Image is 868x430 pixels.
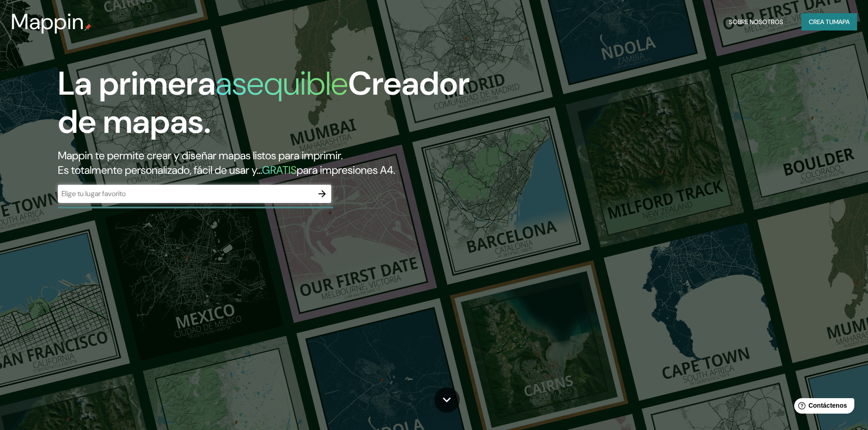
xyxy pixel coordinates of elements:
font: Sobre nosotros [729,18,783,26]
font: Es totalmente personalizado, fácil de usar y... [58,163,262,177]
font: GRATIS [262,163,297,177]
font: Mappin [11,7,84,36]
iframe: Lanzador de widgets de ayuda [787,395,858,420]
img: pin de mapeo [84,24,92,31]
input: Elige tu lugar favorito [58,188,313,199]
button: Crea tumapa [801,13,857,30]
font: Creador de mapas. [58,62,470,143]
font: para impresiones A4. [297,163,395,177]
font: asequible [216,62,348,105]
font: mapa [833,18,850,26]
font: Mappin te permite crear y diseñar mapas listos para imprimir. [58,148,343,162]
font: Crea tu [809,18,833,26]
button: Sobre nosotros [725,13,787,30]
font: La primera [58,62,216,105]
